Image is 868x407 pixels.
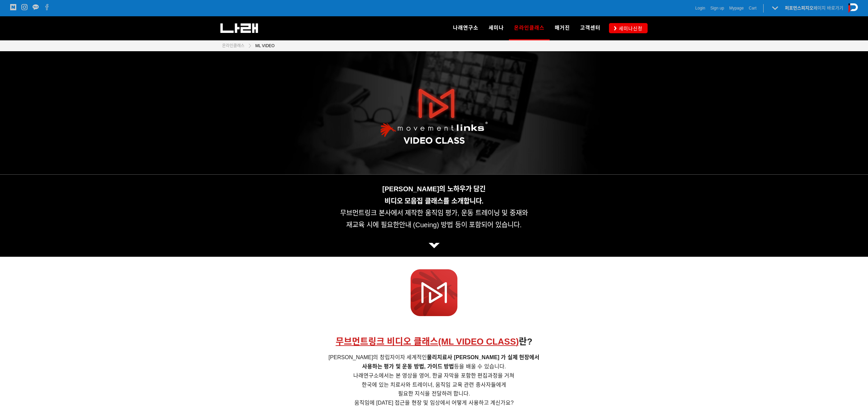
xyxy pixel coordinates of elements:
[609,23,648,33] a: 세미나신청
[362,364,454,369] strong: 사용하는 평가 및 운동 방법, 가이드 방법
[252,42,275,49] a: ML VIDEO
[354,391,514,406] span: 필요한 지식을 전달하려 합니다. 움직임에 [DATE] 접근을 현장 및 임상에서 어떻게 사용하고 계신가요?
[575,16,606,40] a: 고객센터
[509,16,550,40] a: 온라인클래스
[222,42,244,49] a: 온라인클래스
[340,209,528,217] span: 무브먼트링크 본사에서 제작한 움직임 평가, 운동 트레이닝 및 중재와
[382,185,486,193] span: [PERSON_NAME]의 노하우가 담긴
[695,5,705,12] a: Login
[555,25,570,31] span: 매거진
[484,16,509,40] a: 세미나
[336,336,516,347] u: 무브먼트링크 비디오 클래스(ML VIDEO CLASS
[384,197,484,205] span: 비디오 모음집 클래스를 소개합니다.
[222,43,244,48] span: 온라인클래스
[346,221,399,229] span: 재교육 시에 필요한
[255,43,275,48] span: ML VIDEO
[489,25,504,31] span: 세미나
[411,269,457,316] img: 0808e9771d0a8.png
[429,243,440,248] img: 0883bc78e6c5e.png
[785,5,813,11] strong: 퍼포먼스피지오
[516,336,519,347] u: )
[448,16,484,40] a: 나래연구소
[329,354,540,360] span: [PERSON_NAME]의 창립자이자 세계적인
[353,364,514,387] span: 등을 배울 수 있습니다. 나래연구소에서는 본 영상을 영어, 한글 자막을 포함한 편집과정을 거쳐 한국에 있는 치료사와 트레이너, 움직임 교육 관련 종사자들에게
[729,5,744,12] a: Mypage
[617,25,643,32] span: 세미나신청
[749,5,756,12] a: Cart
[550,16,575,40] a: 매거진
[514,22,545,33] span: 온라인클래스
[453,25,478,31] span: 나래연구소
[399,221,522,229] span: 안내 (Cueing) 방법 등이 포함되어 있습니다.
[710,5,724,12] a: Sign up
[580,25,600,31] span: 고객센터
[785,5,843,11] a: 퍼포먼스피지오페이지 바로가기
[336,336,532,347] span: 란?
[427,354,539,360] strong: 물리치료사 [PERSON_NAME] 가 실제 현장에서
